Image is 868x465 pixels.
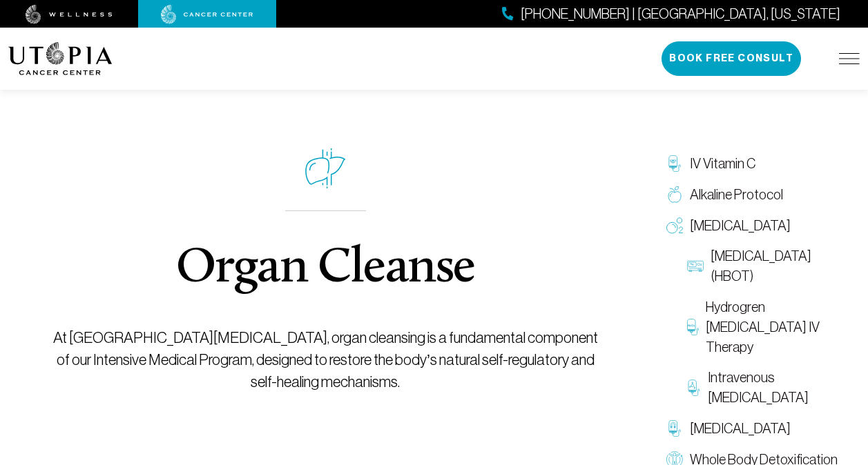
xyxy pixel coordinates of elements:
[690,419,791,439] span: [MEDICAL_DATA]
[687,319,699,335] img: Hydrogren Peroxide IV Therapy
[687,379,701,396] img: Intravenous Ozone Therapy
[176,244,475,294] h1: Organ Cleanse
[502,4,840,24] a: [PHONE_NUMBER] | [GEOGRAPHIC_DATA], [US_STATE]
[711,246,853,286] span: [MEDICAL_DATA] (HBOT)
[521,4,840,24] span: [PHONE_NUMBER] | [GEOGRAPHIC_DATA], [US_STATE]
[50,327,601,393] p: At [GEOGRAPHIC_DATA][MEDICAL_DATA], organ cleansing is a fundamental component of our Intensive M...
[690,185,783,205] span: Alkaline Protocol
[680,241,860,292] a: [MEDICAL_DATA] (HBOT)
[26,5,113,24] img: wellness
[708,368,853,408] span: Intravenous [MEDICAL_DATA]
[680,362,860,413] a: Intravenous [MEDICAL_DATA]
[659,413,860,444] a: [MEDICAL_DATA]
[839,53,860,64] img: icon-hamburger
[706,297,853,357] span: Hydrogren [MEDICAL_DATA] IV Therapy
[666,155,683,172] img: IV Vitamin C
[666,217,683,234] img: Oxygen Therapy
[687,258,704,275] img: Hyperbaric Oxygen Therapy (HBOT)
[659,148,860,179] a: IV Vitamin C
[161,5,253,24] img: cancer center
[666,186,683,203] img: Alkaline Protocol
[662,41,801,76] button: Book Free Consult
[690,216,791,236] span: [MEDICAL_DATA]
[680,292,860,362] a: Hydrogren [MEDICAL_DATA] IV Therapy
[690,154,755,174] span: IV Vitamin C
[305,148,346,188] img: icon
[666,420,683,437] img: Chelation Therapy
[8,42,113,75] img: logo
[659,179,860,210] a: Alkaline Protocol
[659,210,860,241] a: [MEDICAL_DATA]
